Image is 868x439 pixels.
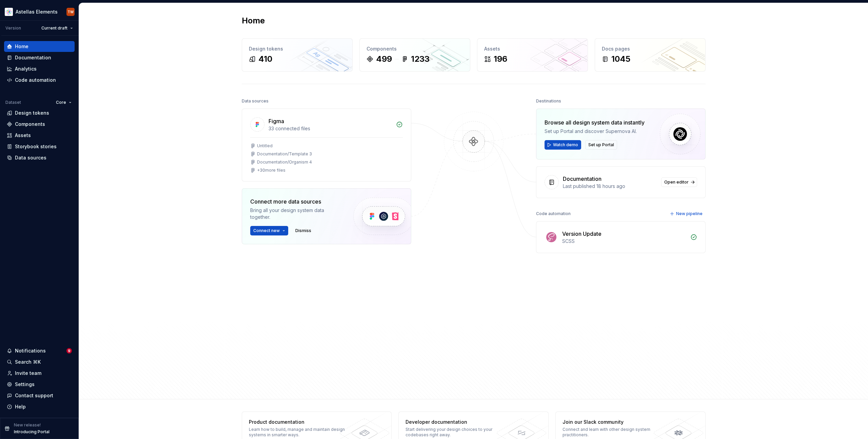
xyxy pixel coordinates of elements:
[15,54,51,61] div: Documentation
[15,77,56,83] div: Code automation
[249,419,348,425] div: Product documentation
[5,100,21,105] div: Dataset
[250,226,288,235] button: Connect new
[66,348,72,354] span: 9
[4,63,75,74] a: Analytics
[494,54,507,64] div: 196
[676,211,703,216] span: New pipeline
[562,238,686,245] div: SCSS
[563,419,661,425] div: Join our Slack community
[484,45,581,52] div: Assets
[563,183,657,190] div: Last published 18 hours ago
[668,209,706,218] button: New pipeline
[545,140,581,150] button: Watch demo
[14,422,41,428] p: New release!
[14,429,50,435] p: Introducing Portal
[563,175,601,183] div: Documentation
[4,41,75,52] a: Home
[16,8,58,15] div: Astellas Elements
[664,179,689,185] span: Open editor
[295,228,311,233] span: Dismiss
[249,45,346,52] div: Design tokens
[257,151,312,157] div: Documentation/Template 3
[56,100,66,105] span: Core
[257,168,285,173] div: + 30 more files
[242,96,269,106] div: Data sources
[4,130,75,141] a: Assets
[253,228,280,233] span: Connect new
[15,381,35,388] div: Settings
[242,109,411,182] a: Figma33 connected filesUntitledDocumentation/Template 3Documentation/Organism 4+30more files
[4,368,75,379] a: Invite team
[15,154,46,161] div: Data sources
[15,121,45,128] div: Components
[15,392,53,399] div: Contact support
[250,197,342,206] div: Connect more data sources
[4,401,75,412] button: Help
[15,110,49,116] div: Design tokens
[15,403,26,410] div: Help
[4,141,75,152] a: Storybook stories
[67,9,74,15] div: TW
[38,23,76,33] button: Current draft
[5,25,21,31] div: Version
[553,142,578,148] span: Watch demo
[367,45,463,52] div: Components
[602,45,698,52] div: Docs pages
[563,427,661,438] div: Connect and learn with other design system practitioners.
[4,379,75,390] a: Settings
[477,38,588,72] a: Assets196
[242,15,265,26] h2: Home
[4,108,75,118] a: Design tokens
[15,370,41,377] div: Invite team
[5,8,13,16] img: b2369ad3-f38c-46c1-b2a2-f2452fdbdcd2.png
[562,230,601,238] div: Version Update
[4,52,75,63] a: Documentation
[292,226,314,235] button: Dismiss
[15,143,57,150] div: Storybook stories
[41,25,67,31] span: Current draft
[359,38,470,72] a: Components4991233
[257,143,273,149] div: Untitled
[15,347,46,354] div: Notifications
[545,128,645,135] div: Set up Portal and discover Supernova AI.
[545,118,645,127] div: Browse all design system data instantly
[4,119,75,130] a: Components
[411,54,430,64] div: 1233
[661,177,697,187] a: Open editor
[536,96,561,106] div: Destinations
[406,419,504,425] div: Developer documentation
[242,38,353,72] a: Design tokens410
[15,359,41,365] div: Search ⌘K
[4,390,75,401] button: Contact support
[536,209,571,218] div: Code automation
[4,75,75,85] a: Code automation
[4,152,75,163] a: Data sources
[53,98,75,107] button: Core
[4,345,75,356] button: Notifications9
[250,207,342,221] div: Bring all your design system data together.
[258,54,272,64] div: 410
[595,38,706,72] a: Docs pages1045
[15,65,37,72] div: Analytics
[15,132,31,139] div: Assets
[406,427,504,438] div: Start delivering your design choices to your codebases right away.
[611,54,630,64] div: 1045
[588,142,614,148] span: Set up Portal
[269,125,392,132] div: 33 connected files
[249,427,348,438] div: Learn how to build, manage and maintain design systems in smarter ways.
[15,43,28,50] div: Home
[4,357,75,367] button: Search ⌘K
[1,4,77,19] button: Astellas ElementsTW
[257,159,312,165] div: Documentation/Organism 4
[585,140,617,150] button: Set up Portal
[376,54,392,64] div: 499
[269,117,284,125] div: Figma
